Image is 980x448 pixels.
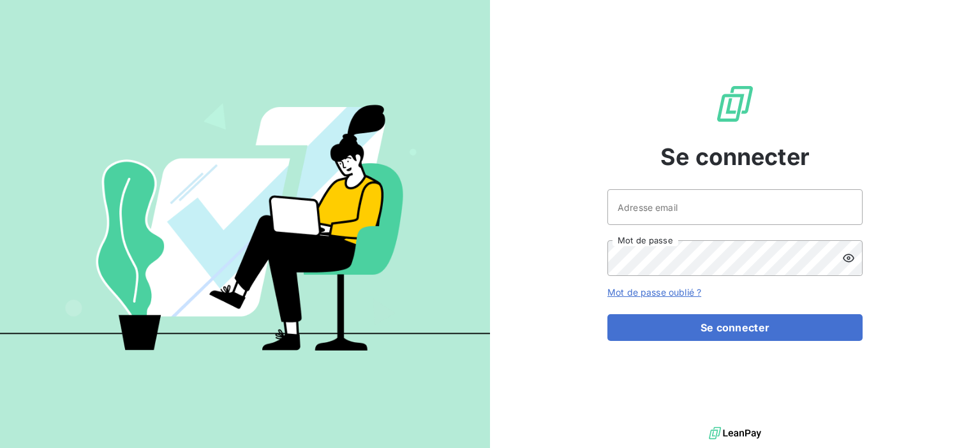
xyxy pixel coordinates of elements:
[709,424,761,443] img: logo
[607,287,701,298] a: Mot de passe oublié ?
[607,189,863,225] input: placeholder
[715,83,755,124] img: Logo LeanPay
[607,314,863,341] button: Se connecter
[660,140,810,174] span: Se connecter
